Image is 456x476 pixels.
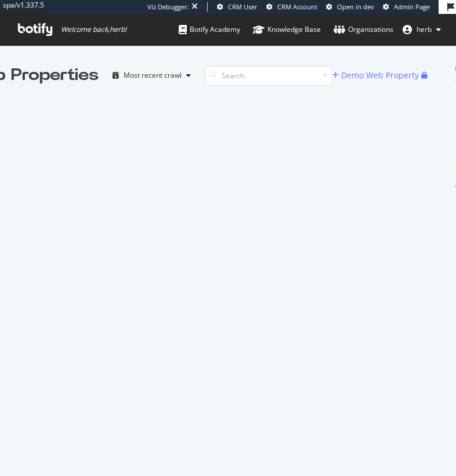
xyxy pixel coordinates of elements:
span: Admin Page [394,2,430,11]
div: Viz Debugger: [147,2,189,12]
input: Search [205,66,332,86]
div: Demo Web Property [341,70,419,81]
span: herb [417,24,432,34]
button: Most recent crawl [108,66,196,85]
span: Welcome back, herb ! [61,25,126,34]
button: herb [393,20,450,39]
span: Open in dev [337,2,374,11]
span: CRM Account [277,2,317,11]
a: Open in dev [326,2,374,12]
a: CRM Account [266,2,317,12]
a: CRM User [217,2,258,12]
a: Botify Academy [179,14,240,45]
div: Most recent crawl [124,72,182,79]
div: Botify Academy [179,24,240,35]
a: Organizations [334,14,393,45]
div: Knowledge Base [253,24,321,35]
a: Knowledge Base [253,14,321,45]
span: CRM User [228,2,258,11]
a: Admin Page [383,2,430,12]
div: Organizations [334,24,393,35]
button: Demo Web Property [332,66,421,85]
a: Demo Web Property [332,70,421,80]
